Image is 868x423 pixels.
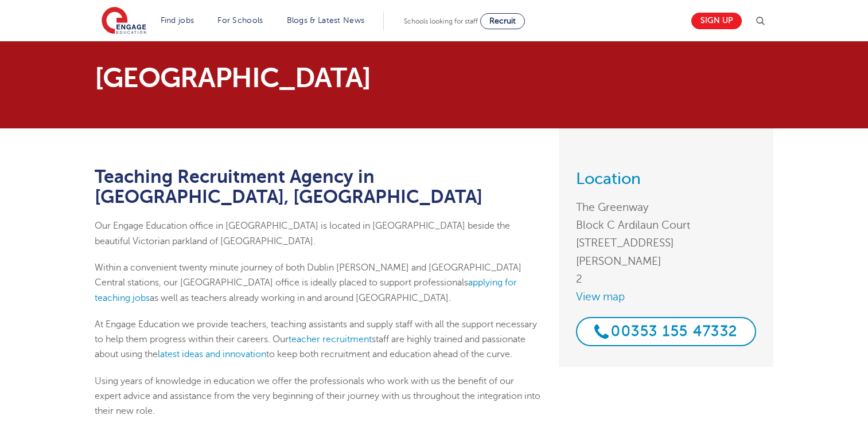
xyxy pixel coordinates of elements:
[576,171,756,187] h3: Location
[576,198,756,288] address: The Greenway Block C Ardilaun Court [STREET_ADDRESS][PERSON_NAME] 2
[95,167,542,207] h1: Teaching Recruitment Agency in [GEOGRAPHIC_DATA], [GEOGRAPHIC_DATA]
[480,13,525,29] a: Recruit
[95,218,542,249] p: Our Engage Education office in [GEOGRAPHIC_DATA] is located in [GEOGRAPHIC_DATA] beside the beaut...
[95,317,542,362] p: At Engage Education we provide teachers, teaching assistants and supply staff with all the suppor...
[404,17,478,25] span: Schools looking for staff
[161,16,194,25] a: Find jobs
[95,374,542,419] p: Using years of knowledge in education we offer the professionals who work with us the benefit of ...
[691,13,742,29] a: Sign up
[95,277,517,303] a: applying for teaching jobs
[489,17,516,25] span: Recruit
[102,7,146,36] img: Engage Education
[576,317,756,346] a: 00353 155 47332
[95,64,542,92] p: [GEOGRAPHIC_DATA]
[95,260,542,305] p: Within a convenient twenty minute journey of both Dublin [PERSON_NAME] and [GEOGRAPHIC_DATA] Cent...
[289,334,372,344] a: teacher recruitment
[158,349,266,359] a: latest ideas and innovation
[217,16,263,25] a: For Schools
[287,16,365,25] a: Blogs & Latest News
[576,288,756,305] a: View map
